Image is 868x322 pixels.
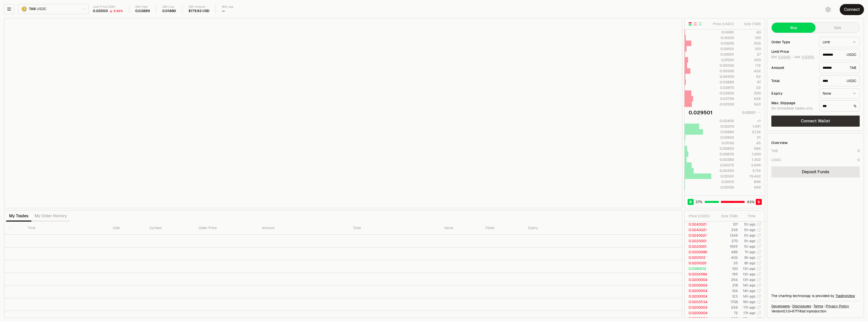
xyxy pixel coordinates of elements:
[712,157,734,162] div: 0.00380
[738,157,761,162] div: 1,302
[819,88,860,98] button: None
[743,277,755,282] time: 13h ago
[743,316,755,321] time: 18h ago
[826,304,849,309] a: Privacy Policy
[712,185,734,190] div: 0.00100
[712,57,734,62] div: 0.07001
[524,222,606,235] th: Expiry
[712,46,734,51] div: 0.09501
[685,233,714,238] td: 0.0240021
[742,213,755,219] div: Time
[32,211,70,221] button: My Order History
[712,52,734,57] div: 0.09001
[738,63,761,68] div: 172
[689,199,692,204] span: B
[685,222,714,227] td: 0.0240021
[712,30,734,35] div: 0.14981
[738,118,761,123] div: <1
[685,294,714,299] td: 0.0200004
[744,261,755,265] time: 8h ago
[714,222,738,227] td: 107
[689,213,714,219] div: Price ( USDC )
[222,9,225,13] div: —
[744,233,755,238] time: 5h ago
[741,110,761,116] button: 0.00001
[743,272,755,276] time: 13h ago
[685,271,714,277] td: 0.0204984
[712,21,734,26] div: Price ( USDC )
[771,106,815,111] div: On immediate trades only
[744,255,755,260] time: 8h ago
[744,228,755,232] time: 5h ago
[772,23,816,33] button: Buy
[145,222,195,235] th: Symbol
[714,299,738,305] td: 1708
[712,129,734,134] div: 0.01880
[743,266,755,271] time: 13h ago
[714,244,738,249] td: 1665
[771,92,815,95] div: Expiry
[712,85,734,90] div: 0.03870
[135,9,150,13] div: 0.03889
[738,146,761,151] div: 586
[714,266,738,271] td: 100
[747,199,754,204] span: 63 %
[109,222,145,235] th: Side
[714,227,738,233] td: 336
[744,239,755,243] time: 5h ago
[222,5,233,9] div: Mkt cap
[714,249,738,255] td: 489
[857,148,860,153] div: 0
[738,74,761,79] div: 62
[840,4,864,15] button: Connect
[24,222,109,235] th: Time
[718,213,738,219] div: Size ( TAB )
[819,75,860,86] div: USDC
[819,49,860,60] div: USDC
[738,163,761,168] div: 3,999
[757,199,760,204] span: S
[685,260,714,266] td: 0.0201026
[743,300,755,304] time: 16h ago
[738,85,761,90] div: 22
[135,5,150,9] div: 24h High
[188,5,209,9] div: 24h Volume
[698,22,702,26] button: Show Buy Orders Only
[712,140,734,146] div: 0.01100
[693,22,697,26] button: Show Sell Orders Only
[685,249,714,255] td: 0.0200986
[857,157,860,162] div: 0
[771,148,778,153] div: TAB
[771,101,815,105] div: Max. Slippage
[771,293,860,298] div: The charting technology is provided by
[685,277,714,282] td: 0.0200004
[771,50,815,53] div: Limit Price
[714,238,738,244] td: 270
[685,310,714,316] td: 0.0200004
[738,57,761,62] div: 250
[685,316,714,321] td: 0.0200004
[712,91,734,96] div: 0.03800
[743,289,755,293] time: 14h ago
[712,179,734,184] div: 0.00110
[712,152,734,157] div: 0.00830
[771,166,860,177] a: Deposit Funds
[712,146,734,151] div: 0.00850
[714,305,738,310] td: 249
[714,255,738,260] td: 402
[738,80,761,85] div: 97
[792,304,811,309] a: Disclosures
[481,222,524,235] th: Filled
[738,135,761,140] div: 111
[738,152,761,157] div: 1,000
[771,40,815,44] div: Order Type
[714,282,738,288] td: 218
[738,41,761,46] div: 500
[738,102,761,107] div: 543
[771,116,860,127] button: Connect Wallet
[816,23,859,33] button: Sell
[744,244,755,249] time: 5h ago
[714,288,738,294] td: 104
[819,37,860,47] button: Limit
[712,118,734,123] div: 0.02400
